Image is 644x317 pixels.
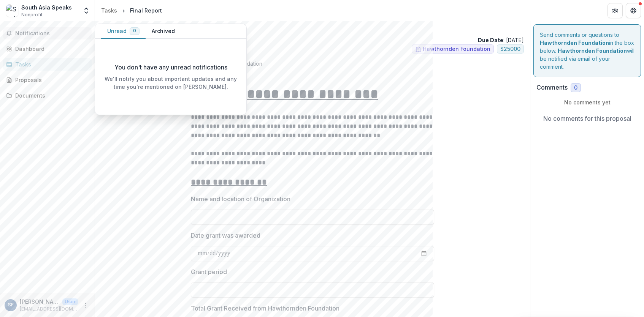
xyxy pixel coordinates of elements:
strong: Hawthornden Foundation [540,39,609,46]
button: More [81,301,90,310]
a: Proposals [3,74,92,86]
a: Tasks [3,58,92,71]
span: Hawthornden Foundation [423,46,490,52]
p: No comments for this proposal [543,114,631,123]
p: User [62,298,78,305]
span: Nonprofit [21,11,43,18]
div: Dashboard [15,45,86,53]
p: We'll notify you about important updates and any time you're mentioned on [PERSON_NAME]. [101,75,240,91]
div: Proposals [15,76,86,84]
p: Date grant was awarded [191,231,260,240]
nav: breadcrumb [98,5,165,16]
button: Open entity switcher [81,3,92,18]
a: Documents [3,89,92,102]
p: [EMAIL_ADDRESS][DOMAIN_NAME] [20,306,78,312]
div: Tasks [15,60,86,68]
p: Name and location of Organization [191,194,290,203]
img: South Asia Speaks [6,5,18,17]
strong: Hawthornden Foundation [558,47,627,54]
button: Archived [146,24,181,39]
span: 0 [574,85,577,91]
button: Notifications [3,27,92,39]
div: Final Report [130,6,162,14]
div: Send comments or questions to in the box below. will be notified via email of your comment. [533,24,641,77]
button: Get Help [626,3,641,18]
div: South Asia Speaks [21,3,72,11]
div: Sonia Faleiro [8,303,14,308]
p: Grant period [191,267,227,276]
p: Total Grant Received from Hawthornden Foundation [191,304,339,313]
button: Partners [608,3,623,18]
span: $ 25000 [500,46,520,52]
h2: Comments [536,84,568,91]
p: : [PERSON_NAME] from Hawthornden Foundation [107,60,518,68]
p: No comments yet [536,98,638,106]
p: [PERSON_NAME] [20,298,59,306]
p: You don't have any unread notifications [114,63,227,72]
a: Tasks [98,5,120,16]
p: : [DATE] [478,36,524,44]
div: Tasks [101,6,117,14]
a: Dashboard [3,43,92,55]
p: [GEOGRAPHIC_DATA] Speaks - 2024 - 25,000 [101,27,524,35]
span: 0 [133,28,136,33]
strong: Due Date [478,37,503,43]
span: Notifications [15,30,89,37]
div: Documents [15,91,86,99]
button: Unread [101,24,146,39]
